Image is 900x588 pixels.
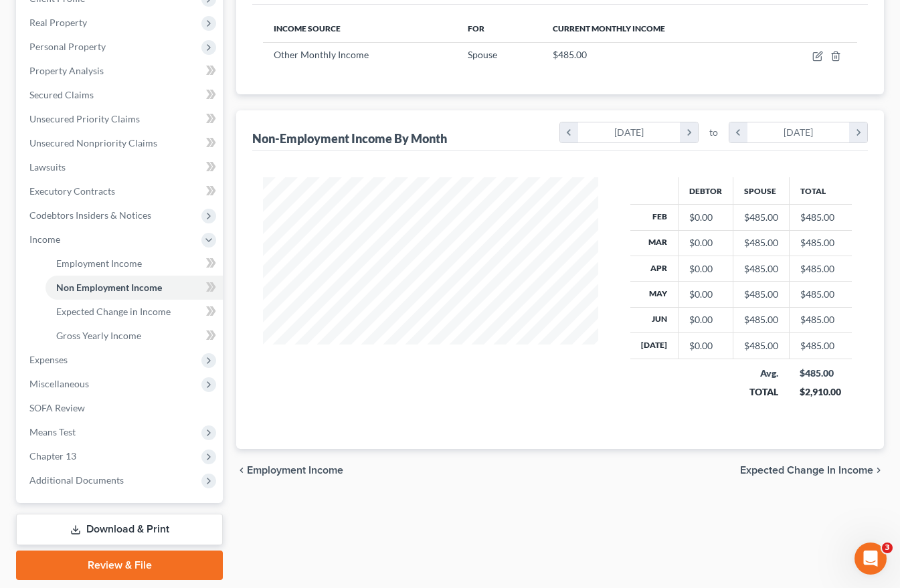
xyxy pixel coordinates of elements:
[29,450,76,462] span: Chapter 13
[236,465,247,476] i: chevron_left
[56,330,141,341] span: Gross Yearly Income
[56,306,171,317] span: Expected Change in Income
[689,313,722,326] div: $0.00
[11,197,219,239] div: Sorry that didn't have the answer you needed
[11,241,219,283] div: If you'd like, you can ask the team for help here.Operator • 2h ago
[11,197,257,241] div: Operator says…
[689,236,722,250] div: $0.00
[630,307,679,332] th: Jun
[744,262,778,276] div: $485.00
[743,367,778,380] div: Avg.
[9,5,34,31] button: go back
[689,339,722,353] div: $0.00
[29,185,115,197] span: Executory Contracts
[744,339,778,353] div: $485.00
[38,7,60,29] img: Profile image for James
[19,131,223,155] a: Unsecured Nonpriority Claims
[25,134,211,145] strong: Download & Print Forms/Schedules
[252,130,447,146] div: Non-Employment Income By Month
[21,205,209,231] div: Sorry that didn't have the answer you needed
[789,307,852,332] td: $485.00
[67,385,78,396] img: Profile image for James
[29,426,76,437] span: Means Test
[468,49,497,60] span: Spouse
[230,433,251,454] button: Send a message…
[16,551,223,580] a: Review & File
[21,249,209,275] div: If you'd like, you can ask the team for help here.
[29,233,60,245] span: Income
[56,258,142,269] span: Employment Income
[19,155,223,179] a: Lawsuits
[744,313,778,326] div: $485.00
[46,276,223,300] a: Non Employment Income
[747,122,850,142] div: [DATE]
[854,543,887,575] iframe: Intercom live chat
[21,438,31,449] button: Emoji picker
[468,23,484,33] span: For
[729,122,747,142] i: chevron_left
[740,465,884,476] button: Expected Change in Income chevron_right
[680,122,698,142] i: chevron_right
[744,211,778,224] div: $485.00
[733,177,789,204] th: Spouse
[789,333,852,359] td: $485.00
[29,41,106,52] span: Personal Property
[800,385,841,399] div: $2,910.00
[236,465,343,476] button: chevron_left Employment Income
[75,385,86,396] img: Profile image for Lindsey
[76,7,97,29] img: Profile image for Emma
[11,241,257,312] div: Operator says…
[29,209,151,221] span: Codebtors Insiders & Notices
[29,137,157,149] span: Unsecured Nonpriority Claims
[274,23,341,33] span: Income Source
[19,59,223,83] a: Property Analysis
[102,7,193,17] h1: NextChapter App
[740,465,873,476] span: Expected Change in Income
[789,230,852,256] td: $485.00
[744,236,778,250] div: $485.00
[578,122,681,142] div: [DATE]
[789,205,852,230] td: $485.00
[11,105,257,197] div: Kelly says…
[29,65,104,76] span: Property Analysis
[13,385,254,396] div: Waiting for a teammate
[743,385,778,399] div: TOTAL
[11,122,256,186] div: Download & Print Forms/SchedulesHow to download the complete bankruptcy petition or individual fo...
[29,354,68,365] span: Expenses
[46,252,223,276] a: Employment Income
[553,49,587,60] span: $485.00
[46,300,223,324] a: Expected Change in Income
[630,333,679,359] th: [DATE]
[46,324,223,348] a: Gross Yearly Income
[19,179,223,203] a: Executory Contracts
[274,49,369,60] span: Other Monthly Income
[29,89,94,100] span: Secured Claims
[29,402,85,413] span: SOFA Review
[689,211,722,224] div: $0.00
[744,288,778,301] div: $485.00
[247,465,343,476] span: Employment Income
[882,543,893,553] span: 3
[57,7,78,29] img: Profile image for Lindsey
[789,256,852,281] td: $485.00
[560,122,578,142] i: chevron_left
[11,410,256,433] textarea: Message…
[113,17,165,30] p: A few hours
[630,205,679,230] th: Feb
[630,282,679,307] th: May
[19,396,223,420] a: SOFA Review
[849,122,867,142] i: chevron_right
[800,367,841,380] div: $485.00
[29,161,66,173] span: Lawsuits
[689,288,722,301] div: $0.00
[42,438,53,449] button: Gif picker
[789,282,852,307] td: $485.00
[11,105,257,122] div: Asked about
[689,262,722,276] div: $0.00
[873,465,884,476] i: chevron_right
[19,83,223,107] a: Secured Claims
[789,177,852,204] th: Total
[56,282,162,293] span: Non Employment Income
[21,286,96,294] div: Operator • 2h ago
[83,385,94,396] img: Profile image for Emma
